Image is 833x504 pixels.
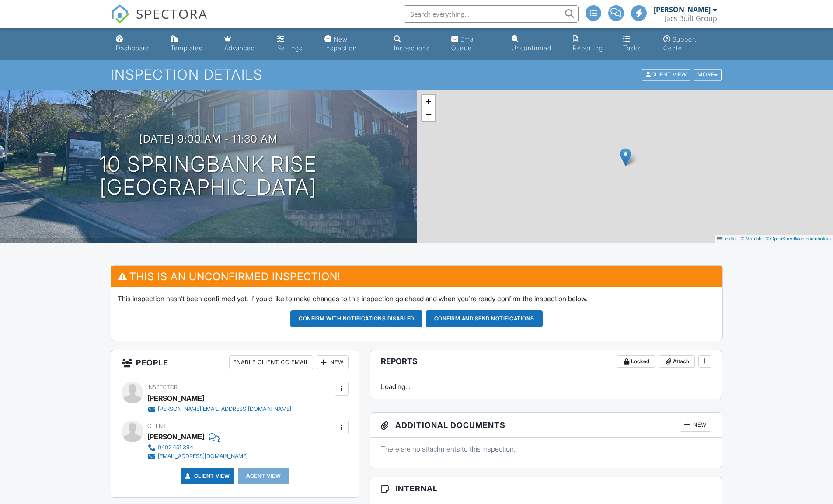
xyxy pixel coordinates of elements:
[116,44,149,52] div: Dashboard
[508,31,562,56] a: Unconfirmed
[623,44,641,52] div: Tasks
[642,69,690,81] div: Client View
[620,148,631,166] img: Marker
[277,44,303,52] div: Settings
[641,71,693,77] a: Client View
[147,430,204,443] div: [PERSON_NAME]
[147,423,166,429] span: Client
[448,31,501,56] a: Email Queue
[118,294,716,303] p: This inspection hasn't been confirmed yet. If you'd like to make changes to this inspection go ah...
[167,31,214,56] a: Templates
[451,35,477,52] div: Email Queue
[158,444,193,451] div: 0402 451 394
[694,69,722,81] div: More
[663,35,697,52] div: Support Center
[111,12,208,30] a: SPECTORA
[147,452,248,461] a: [EMAIL_ADDRESS][DOMAIN_NAME]
[111,67,723,82] h1: Inspection Details
[184,472,230,480] a: Client View
[290,310,422,327] button: Confirm with notifications disabled
[112,31,160,56] a: Dashboard
[394,44,430,52] div: Inspections
[741,236,764,241] a: © MapTiler
[139,133,278,145] h3: [DATE] 9:00 am - 11:30 am
[224,44,255,52] div: Advanced
[738,236,739,241] span: |
[425,96,431,107] span: +
[573,44,603,52] div: Reporting
[717,236,737,241] a: Leaflet
[317,355,349,369] div: New
[512,44,551,52] div: Unconfirmed
[422,108,435,121] a: Zoom out
[111,350,359,375] h3: People
[404,5,579,23] input: Search everything...
[321,31,383,56] a: New Inspection
[620,31,653,56] a: Tasks
[665,14,717,23] div: Jacs Built Group
[654,5,711,14] div: [PERSON_NAME]
[171,44,202,52] div: Templates
[99,153,317,199] h1: 10 Springbank Rise [GEOGRAPHIC_DATA]
[221,31,267,56] a: Advanced
[147,443,248,452] a: 0402 451 394
[426,310,543,327] button: Confirm and send notifications
[766,236,831,241] a: © OpenStreetMap contributors
[422,95,435,108] a: Zoom in
[147,405,291,414] a: [PERSON_NAME][EMAIL_ADDRESS][DOMAIN_NAME]
[274,31,314,56] a: Settings
[158,406,291,413] div: [PERSON_NAME][EMAIL_ADDRESS][DOMAIN_NAME]
[229,355,313,369] div: Enable Client CC Email
[158,453,248,460] div: [EMAIL_ADDRESS][DOMAIN_NAME]
[136,4,208,23] span: SPECTORA
[147,392,204,405] div: [PERSON_NAME]
[370,413,722,438] h3: Additional Documents
[680,418,711,432] div: New
[147,384,178,390] span: Inspector
[660,31,721,56] a: Support Center
[381,444,712,454] p: There are no attachments to this inspection.
[425,109,431,120] span: −
[111,266,722,287] h3: This is an Unconfirmed Inspection!
[569,31,613,56] a: Reporting
[390,31,441,56] a: Inspections
[370,477,722,500] h3: Internal
[324,35,357,52] div: New Inspection
[111,4,130,24] img: The Best Home Inspection Software - Spectora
